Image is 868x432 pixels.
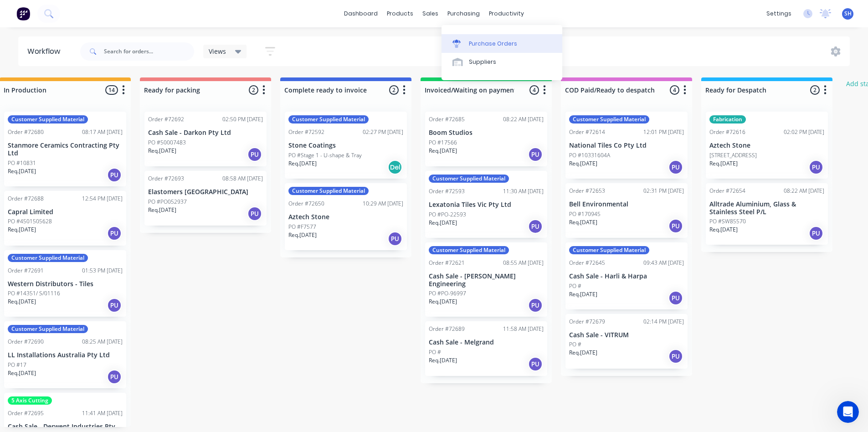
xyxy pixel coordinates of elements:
[709,159,738,168] p: Req. [DATE]
[429,219,457,227] p: Req. [DATE]
[148,139,186,147] p: PO #50007483
[148,175,184,183] div: Order #72693
[288,231,317,239] p: Req. [DATE]
[425,321,547,376] div: Order #7268911:58 AM [DATE]Cash Sale - MelgrandPO #Req.[DATE]PU
[668,349,683,364] div: PU
[569,115,649,123] div: Customer Supplied Material
[107,168,122,182] div: PU
[784,187,824,195] div: 08:22 AM [DATE]
[8,128,44,136] div: Order #72680
[209,46,226,56] span: Views
[288,213,403,221] p: Aztech Stone
[569,318,605,326] div: Order #72679
[429,246,509,254] div: Customer Supplied Material
[429,289,466,298] p: PO #PO-96997
[8,217,52,226] p: PO #4501505628
[709,115,746,123] div: Fabrication
[418,7,443,21] div: sales
[8,351,123,359] p: LL Installations Australia Pty Ltd
[565,183,688,238] div: Order #7265302:31 PM [DATE]Bell EnvironmentalPO #170945Req.[DATE]PU
[8,409,44,417] div: Order #72695
[443,7,484,21] div: purchasing
[8,298,36,306] p: Req. [DATE]
[569,201,684,208] p: Bell Environmental
[144,112,267,166] div: Order #7269202:50 PM [DATE]Cash Sale - Darkon Pty LtdPO #50007483Req.[DATE]PU
[247,206,262,221] div: PU
[569,331,684,339] p: Cash Sale - VITRUM
[569,187,605,195] div: Order #72653
[363,128,403,136] div: 02:27 PM [DATE]
[425,242,547,317] div: Customer Supplied MaterialOrder #7262108:55 AM [DATE]Cash Sale - [PERSON_NAME] EngineeringPO #PO-...
[425,112,547,166] div: Order #7268508:22 AM [DATE]Boom StudiosPO #17566Req.[DATE]PU
[569,142,684,149] p: National Tiles Co Pty Ltd
[429,115,465,123] div: Order #72685
[27,46,65,57] div: Workflow
[8,280,123,288] p: Western Distributors - Tiles
[8,254,88,262] div: Customer Supplied Material
[288,142,403,149] p: Stone Coatings
[8,267,44,275] div: Order #72691
[4,321,126,388] div: Customer Supplied MaterialOrder #7269008:25 AM [DATE]LL Installations Australia Pty LtdPO #17Req....
[107,226,122,241] div: PU
[8,208,123,216] p: Capral Limited
[565,112,688,179] div: Customer Supplied MaterialOrder #7261412:01 PM [DATE]National Tiles Co Pty LtdPO #10331604AReq.[D...
[809,160,823,175] div: PU
[569,273,684,280] p: Cash Sale - Harli & Harpa
[429,259,465,267] div: Order #72621
[709,226,738,234] p: Req. [DATE]
[503,325,544,333] div: 11:58 AM [DATE]
[429,356,457,365] p: Req. [DATE]
[762,7,796,21] div: settings
[569,128,605,136] div: Order #72614
[4,112,126,186] div: Customer Supplied MaterialOrder #7268008:17 AM [DATE]Stanmore Ceramics Contracting Pty LtdPO #108...
[569,159,597,168] p: Req. [DATE]
[503,259,544,267] div: 08:55 AM [DATE]
[569,259,605,267] div: Order #72645
[442,34,562,52] a: Purchase Orders
[569,340,581,349] p: PO #
[8,361,26,369] p: PO #17
[8,369,36,377] p: Req. [DATE]
[222,175,263,183] div: 08:58 AM [DATE]
[339,7,382,21] a: dashboard
[844,10,852,18] span: SH
[429,139,457,147] p: PO #17566
[528,298,543,313] div: PU
[148,147,176,155] p: Req. [DATE]
[429,298,457,306] p: Req. [DATE]
[82,267,123,275] div: 01:53 PM [DATE]
[8,115,88,123] div: Customer Supplied Material
[388,160,402,175] div: Del
[388,231,402,246] div: PU
[503,187,544,195] div: 11:30 AM [DATE]
[469,58,496,66] div: Suppliers
[429,147,457,155] p: Req. [DATE]
[148,206,176,214] p: Req. [DATE]
[706,183,828,245] div: Order #7265408:22 AM [DATE]Alltrade Aluminium, Glass & Stainless Steel P/LPO #SW85570Req.[DATE]PU
[222,115,263,123] div: 02:50 PM [DATE]
[709,142,824,149] p: Aztech Stone
[429,348,441,356] p: PO #
[4,191,126,246] div: Order #7268812:54 PM [DATE]Capral LimitedPO #4501505628Req.[DATE]PU
[425,171,547,238] div: Customer Supplied MaterialOrder #7259311:30 AM [DATE]Lexatonia Tiles Vic Pty LtdPO #PO-22593Req.[...
[643,259,684,267] div: 09:43 AM [DATE]
[569,210,601,218] p: PO #170945
[8,226,36,234] p: Req. [DATE]
[565,242,688,309] div: Customer Supplied MaterialOrder #7264509:43 AM [DATE]Cash Sale - Harli & HarpaPO #Req.[DATE]PU
[144,171,267,226] div: Order #7269308:58 AM [DATE]Elastomers [GEOGRAPHIC_DATA]PO #PO052937Req.[DATE]PU
[565,314,688,369] div: Order #7267902:14 PM [DATE]Cash Sale - VITRUMPO #Req.[DATE]PU
[82,195,123,203] div: 12:54 PM [DATE]
[643,318,684,326] div: 02:14 PM [DATE]
[569,246,649,254] div: Customer Supplied Material
[469,40,517,48] div: Purchase Orders
[569,349,597,357] p: Req. [DATE]
[429,273,544,288] p: Cash Sale - [PERSON_NAME] Engineering
[8,338,44,346] div: Order #72690
[247,147,262,162] div: PU
[528,147,543,162] div: PU
[288,151,362,159] p: PO #Stage 1 - U-shape & Tray
[82,338,123,346] div: 08:25 AM [DATE]
[382,7,418,21] div: products
[107,298,122,313] div: PU
[442,53,562,71] a: Suppliers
